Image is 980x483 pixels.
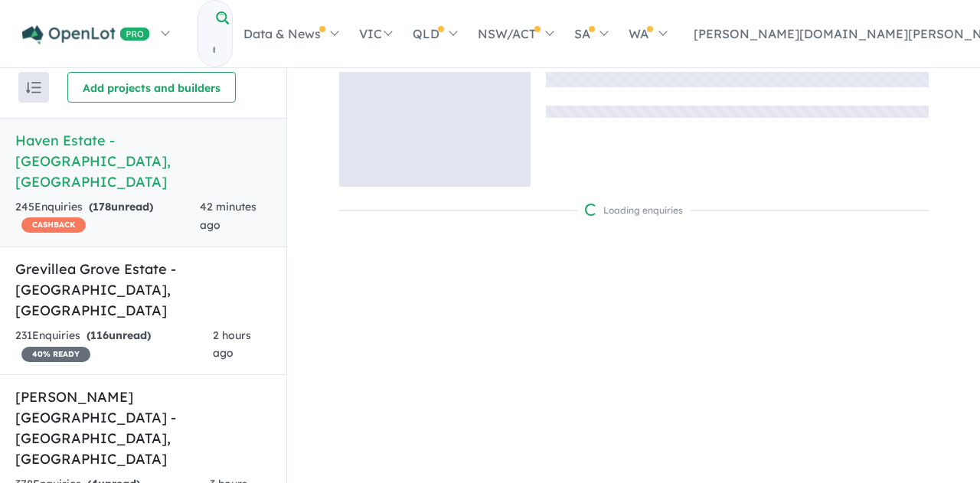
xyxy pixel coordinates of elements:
[89,200,153,214] strong: ( unread)
[15,130,271,192] h5: Haven Estate - [GEOGRAPHIC_DATA] , [GEOGRAPHIC_DATA]
[467,7,563,60] a: NSW/ACT
[233,7,348,60] a: Data & News
[21,347,90,362] span: 40 % READY
[213,328,251,361] span: 2 hours ago
[348,7,402,60] a: VIC
[15,327,213,364] div: 231 Enquir ies
[22,25,150,44] img: Openlot PRO Logo White
[15,259,271,321] h5: Grevillea Grove Estate - [GEOGRAPHIC_DATA] , [GEOGRAPHIC_DATA]
[563,7,618,60] a: SA
[87,328,151,342] strong: ( unread)
[21,217,86,233] span: CASHBACK
[26,82,41,93] img: sort.svg
[90,328,109,342] span: 116
[15,198,200,235] div: 245 Enquir ies
[15,387,271,469] h5: [PERSON_NAME][GEOGRAPHIC_DATA] - [GEOGRAPHIC_DATA] , [GEOGRAPHIC_DATA]
[402,7,467,60] a: QLD
[585,203,683,218] div: Loading enquiries
[618,7,676,60] a: WA
[198,34,229,67] input: Try estate name, suburb, builder or developer
[93,200,111,214] span: 178
[67,72,236,103] button: Add projects and builders
[200,200,256,232] span: 42 minutes ago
